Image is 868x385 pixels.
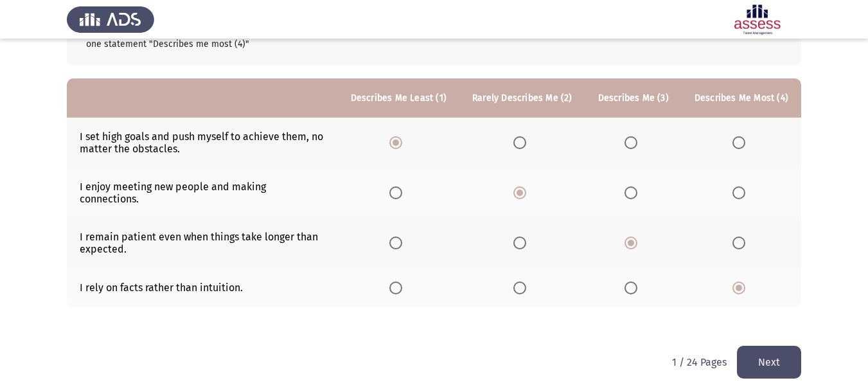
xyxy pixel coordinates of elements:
mat-radio-group: Select an option [624,186,642,199]
mat-radio-group: Select an option [389,186,407,199]
mat-radio-group: Select an option [624,281,642,293]
th: Describes Me Least (1) [338,78,459,118]
mat-radio-group: Select an option [513,237,531,249]
mat-radio-group: Select an option [513,281,531,293]
th: Rarely Describes Me (2) [459,78,585,118]
mat-radio-group: Select an option [732,136,750,148]
span: one statement "Describes me most (4)" [86,39,249,49]
mat-radio-group: Select an option [732,186,750,199]
mat-radio-group: Select an option [513,186,531,199]
mat-radio-group: Select an option [624,136,642,148]
mat-radio-group: Select an option [389,281,407,293]
td: I set high goals and push myself to achieve them, no matter the obstacles. [67,118,338,168]
mat-radio-group: Select an option [513,136,531,148]
img: Assess Talent Management logo [67,1,154,37]
td: I remain patient even when things take longer than expected. [67,218,338,268]
button: load next page [737,346,801,379]
mat-radio-group: Select an option [624,237,642,249]
td: I enjoy meeting new people and making connections. [67,168,338,218]
th: Describes Me (3) [585,78,682,118]
img: Assessment logo of Assess DISC [714,1,801,37]
mat-radio-group: Select an option [732,281,750,293]
mat-radio-group: Select an option [732,237,750,249]
th: Describes Me Most (4) [682,78,801,118]
mat-radio-group: Select an option [389,237,407,249]
p: 1 / 24 Pages [672,356,727,368]
mat-radio-group: Select an option [389,136,407,148]
td: I rely on facts rather than intuition. [67,268,338,307]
